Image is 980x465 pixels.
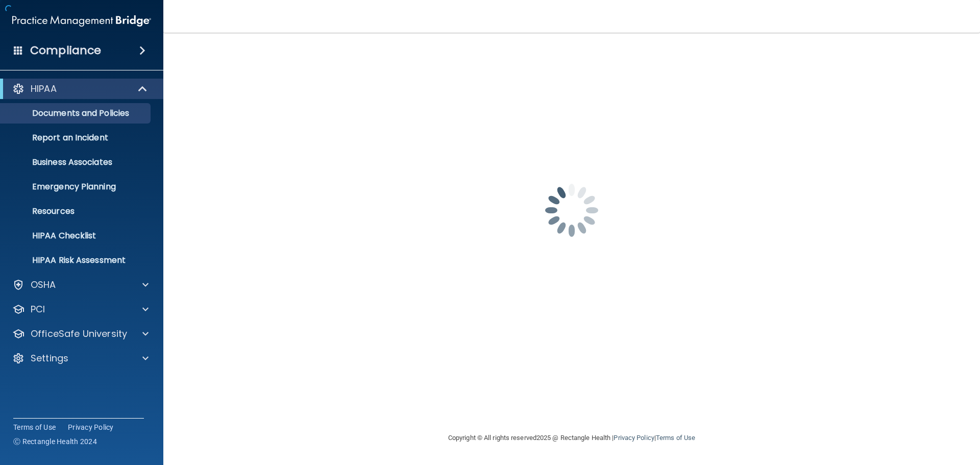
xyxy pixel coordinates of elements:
img: spinner.e123f6fc.gif [521,159,623,261]
a: HIPAA [12,83,148,95]
img: PMB logo [12,11,151,31]
a: Privacy Policy [614,434,654,442]
a: OfficeSafe University [12,328,149,340]
p: HIPAA [31,83,57,95]
p: HIPAA Risk Assessment [7,255,146,265]
a: Privacy Policy [68,422,114,432]
p: HIPAA Checklist [7,231,146,241]
p: Settings [31,352,68,364]
a: PCI [12,303,149,315]
p: OfficeSafe University [31,328,127,340]
p: PCI [31,303,45,315]
a: Terms of Use [656,434,695,442]
p: Emergency Planning [7,182,146,192]
span: Ⓒ Rectangle Health 2024 [13,436,97,447]
a: Terms of Use [13,422,56,432]
p: Documents and Policies [7,108,146,118]
p: Resources [7,206,146,216]
div: Copyright © All rights reserved 2025 @ Rectangle Health | | [385,422,758,454]
p: OSHA [31,279,56,291]
h4: Compliance [30,43,101,58]
a: Settings [12,352,149,364]
p: Business Associates [7,157,146,167]
a: OSHA [12,279,149,291]
p: Report an Incident [7,133,146,143]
